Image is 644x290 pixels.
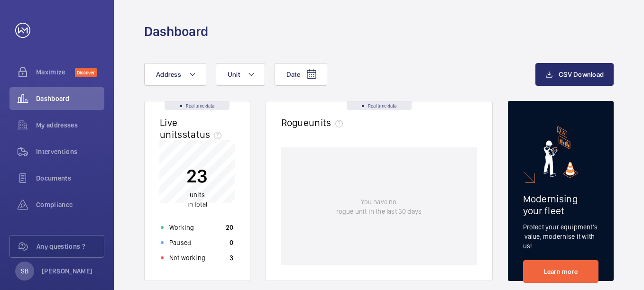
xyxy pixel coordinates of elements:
span: Documents [36,173,104,183]
p: [PERSON_NAME] [42,266,93,276]
span: Address [156,71,181,78]
div: Real time data [347,101,412,110]
span: Interventions [36,147,104,156]
span: Date [286,71,300,78]
p: SB [21,266,28,276]
p: Paused [169,238,191,247]
span: units [309,117,347,128]
img: marketing-card.svg [543,126,578,178]
button: Unit [216,63,265,86]
button: Date [275,63,327,86]
p: in total [186,190,208,209]
button: Address [144,63,206,86]
span: Compliance [36,200,104,209]
h2: Modernising your fleet [523,193,599,217]
button: CSV Download [535,63,614,86]
span: units [190,191,205,199]
div: Real time data [165,101,230,110]
p: 23 [186,164,208,188]
p: 0 [230,238,233,247]
a: Learn more [523,260,599,283]
p: Not working [169,253,205,263]
h2: Rogue [281,117,347,128]
span: status [183,128,226,140]
span: My addresses [36,120,104,130]
span: Maximize [36,67,75,77]
p: Protect your equipment's value, modernise it with us! [523,222,599,251]
p: You have no rogue unit in the last 30 days [336,197,422,216]
span: Discover [75,68,97,77]
span: CSV Download [559,71,604,78]
span: Any questions ? [37,242,104,251]
h2: Live units [160,117,225,140]
p: 20 [226,223,234,232]
span: Dashboard [36,94,104,103]
span: Unit [228,71,240,78]
p: Working [169,223,194,232]
p: 3 [230,253,233,263]
h1: Dashboard [144,23,208,40]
